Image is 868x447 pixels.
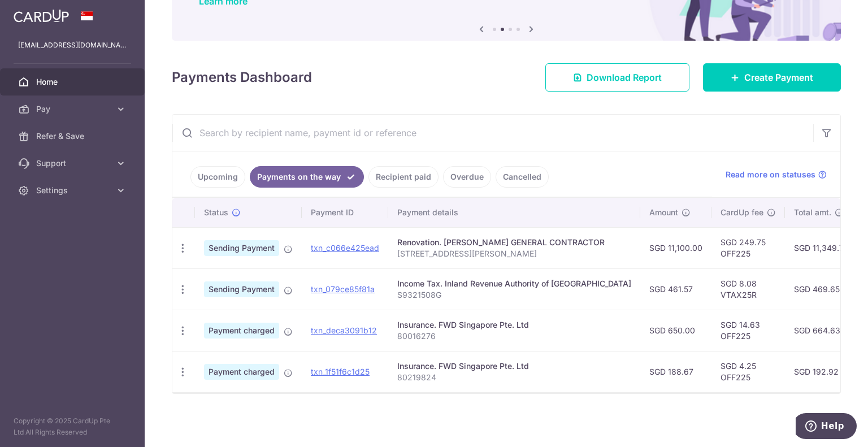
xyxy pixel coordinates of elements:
td: SGD 249.75 OFF225 [711,227,785,268]
p: 80016276 [397,331,631,342]
td: SGD 461.57 [640,268,711,310]
span: Home [36,76,111,88]
span: Amount [649,207,678,218]
th: Payment details [388,198,640,227]
a: txn_deca3091b12 [311,326,377,335]
a: Payments on the way [250,166,364,188]
div: Insurance. FWD Singapore Pte. Ltd [397,361,631,372]
a: Overdue [443,166,491,188]
span: Refer & Save [36,131,111,142]
span: Payment charged [204,323,279,338]
a: Download Report [545,63,689,92]
a: Create Payment [703,63,841,92]
span: Settings [36,185,111,196]
td: SGD 664.63 [785,310,857,351]
span: Payment charged [204,364,279,380]
p: [STREET_ADDRESS][PERSON_NAME] [397,248,631,259]
td: SGD 650.00 [640,310,711,351]
span: CardUp fee [721,207,763,218]
span: Create Payment [744,71,813,84]
span: Status [204,207,228,218]
p: 80219824 [397,372,631,383]
td: SGD 469.65 [785,268,857,310]
input: Search by recipient name, payment id or reference [172,115,813,151]
a: txn_c066e425ead [311,243,379,253]
a: Read more on statuses [726,169,827,180]
div: Insurance. FWD Singapore Pte. Ltd [397,319,631,331]
td: SGD 14.63 OFF225 [711,310,785,351]
div: Income Tax. Inland Revenue Authority of [GEOGRAPHIC_DATA] [397,278,631,289]
span: Sending Payment [204,240,279,256]
td: SGD 188.67 [640,351,711,392]
span: Support [36,158,111,169]
p: S9321508G [397,289,631,301]
span: Pay [36,103,111,115]
img: CardUp [14,9,69,23]
td: SGD 4.25 OFF225 [711,351,785,392]
span: Download Report [587,71,662,84]
td: SGD 8.08 VTAX25R [711,268,785,310]
span: Read more on statuses [726,169,815,180]
th: Payment ID [302,198,388,227]
a: Upcoming [190,166,245,188]
a: txn_079ce85f81a [311,284,375,294]
span: Total amt. [794,207,831,218]
a: txn_1f51f6c1d25 [311,367,370,376]
p: [EMAIL_ADDRESS][DOMAIN_NAME] [18,40,127,51]
div: Renovation. [PERSON_NAME] GENERAL CONTRACTOR [397,237,631,248]
span: Sending Payment [204,281,279,297]
td: SGD 11,349.75 [785,227,857,268]
a: Cancelled [496,166,549,188]
td: SGD 192.92 [785,351,857,392]
a: Recipient paid [368,166,439,188]
iframe: Opens a widget where you can find more information [796,413,857,441]
td: SGD 11,100.00 [640,227,711,268]
h4: Payments Dashboard [172,67,312,88]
